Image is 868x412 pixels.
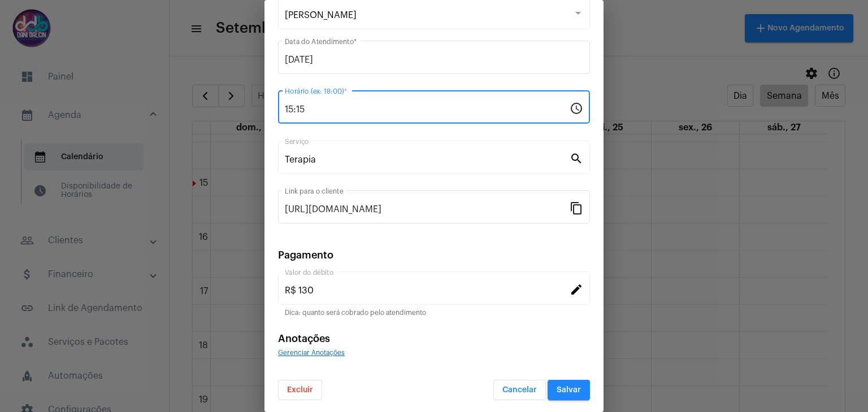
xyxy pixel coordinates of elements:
mat-hint: Dica: quanto será cobrado pelo atendimento [285,309,426,317]
input: Horário [285,104,570,115]
span: Excluir [287,386,313,394]
mat-icon: schedule [570,101,583,115]
button: Cancelar [493,380,546,400]
mat-icon: search [570,151,583,165]
mat-icon: edit [570,282,583,296]
span: Cancelar [502,386,537,394]
mat-icon: content_copy [570,201,583,214]
span: Pagamento [278,250,333,260]
input: Link [285,204,570,214]
span: [PERSON_NAME] [285,11,357,20]
button: Salvar [548,380,590,400]
span: Salvar [557,386,581,394]
button: Excluir [278,380,322,400]
span: Anotações [278,334,330,344]
input: Valor [285,286,570,296]
span: Gerenciar Anotações [278,349,345,356]
input: Pesquisar serviço [285,155,570,165]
